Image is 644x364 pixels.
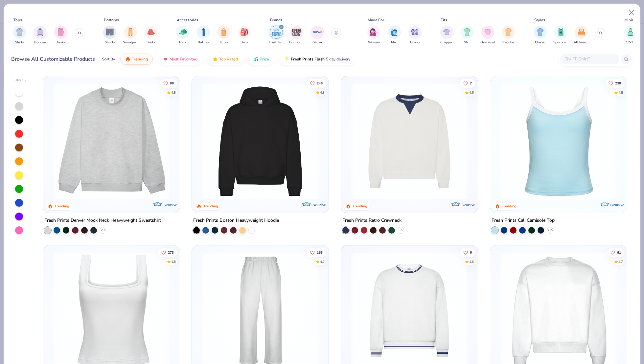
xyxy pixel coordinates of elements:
div: 4.8 [320,90,325,95]
span: Slim [464,40,471,45]
span: Exclusive [311,203,326,207]
div: Accessories [177,17,198,23]
div: Fits [441,17,447,23]
img: Women Image [370,28,378,36]
div: Bottoms [104,17,119,23]
div: filter for Slim [461,26,474,45]
img: Oversized Image [484,28,492,36]
img: f5d85501-0dbb-4ee4-b115-c08fa3845d83 [50,83,173,200]
button: Fresh Prints Flash5 day delivery [279,54,355,65]
button: filter button [574,26,589,45]
button: Like [307,248,326,257]
div: filter for Fresh Prints [269,26,284,45]
div: filter for Classic [534,26,547,45]
span: Regular [502,40,514,45]
button: Price [248,54,274,65]
span: Trending [132,57,148,62]
img: Gildan Image [312,27,322,37]
img: Regular Image [505,28,512,36]
button: filter button [176,26,189,45]
div: filter for Hoodies [34,26,47,45]
span: Shirts [15,40,24,45]
span: Bottles [198,40,209,45]
img: Shorts Image [106,28,114,36]
span: Fresh Prints [269,40,284,45]
button: filter button [502,26,515,45]
img: Sweatpants Image [127,28,134,36]
img: flash.gif [284,57,289,62]
span: + 5 [399,228,402,232]
img: Bottles Image [200,28,207,36]
div: filter for Comfort Colors [289,26,304,45]
div: filter for Tanks [54,26,67,45]
button: Most Favorited [158,54,202,65]
div: filter for Skirts [144,26,157,45]
div: Styles [534,17,545,23]
div: Fresh Prints Denver Mock Neck Heavyweight Sweatshirt [44,216,161,225]
img: Cropped Image [443,28,450,36]
div: 4.8 [171,90,176,95]
span: Cropped [440,40,453,45]
img: Fresh Prints Image [271,27,281,37]
div: filter for Men [388,26,401,45]
div: filter for Bottles [197,26,210,45]
span: Classic [535,40,545,45]
button: filter button [13,26,26,45]
span: 6 [470,251,472,254]
span: + 9 [250,228,253,232]
div: Made For [368,17,384,23]
input: Try "T-Shirt" [564,55,615,63]
div: 4.6 [469,259,474,264]
div: filter for 12-17 [624,26,637,45]
button: Top Rated [208,54,243,65]
span: Women [368,40,380,45]
div: Minimums [624,17,643,23]
img: Athleisure Image [578,28,585,36]
button: Like [605,79,624,88]
span: 61 [617,251,621,254]
div: filter for Athleisure [574,26,589,45]
button: Like [307,79,326,88]
span: Exclusive [461,203,475,207]
button: filter button [440,26,453,45]
img: Sportswear Image [557,28,564,36]
span: 246 [317,81,323,85]
span: Bags [241,40,248,45]
button: filter button [480,26,495,45]
div: filter for Oversized [480,26,495,45]
span: Hoodies [34,40,46,45]
div: filter for Regular [502,26,515,45]
div: 4.8 [618,90,623,95]
div: filter for Totes [217,26,230,45]
span: Men [391,40,398,45]
span: 88 [170,81,174,85]
div: Tops [13,17,22,23]
span: Sportswear [553,40,568,45]
img: 12-17 Image [627,28,634,36]
button: filter button [553,26,568,45]
button: Close [625,7,638,19]
span: Tanks [57,40,65,45]
button: filter button [534,26,547,45]
div: filter for Bags [238,26,251,45]
div: filter for Gildan [311,26,324,45]
img: 3abb6cdb-110e-4e18-92a0-dbcd4e53f056 [348,83,471,200]
div: Fresh Prints Retro Crewneck [342,216,402,225]
span: Shorts [105,40,115,45]
img: Slim Image [464,28,471,36]
span: Unisex [410,40,420,45]
img: Bags Image [241,28,248,36]
span: 168 [317,251,323,254]
button: filter button [54,26,67,45]
button: filter button [103,26,116,45]
div: Filter By [13,78,27,83]
span: Fresh Prints Flash [291,57,325,62]
span: 12-17 [626,40,635,45]
button: filter button [197,26,210,45]
div: Brands [270,17,283,23]
div: filter for Hats [176,26,189,45]
span: 273 [168,251,174,254]
img: Shirts Image [16,28,23,36]
div: filter for Shirts [13,26,26,45]
img: Unisex Image [411,28,419,36]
